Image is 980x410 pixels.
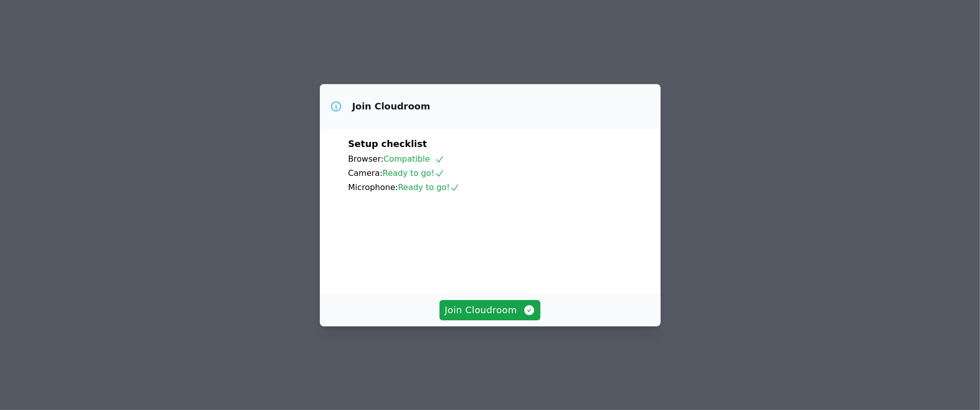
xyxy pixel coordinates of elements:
span: Join Cloudroom [445,303,535,317]
button: Join Cloudroom [440,300,540,320]
span: Camera: [348,168,383,178]
h3: Join Cloudroom [352,100,430,113]
span: Microphone: [348,182,398,192]
span: Compatible [383,154,445,164]
span: Browser: [348,154,384,164]
span: Ready to go! [398,182,460,192]
span: Setup checklist [348,138,427,149]
span: Ready to go! [383,168,445,178]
